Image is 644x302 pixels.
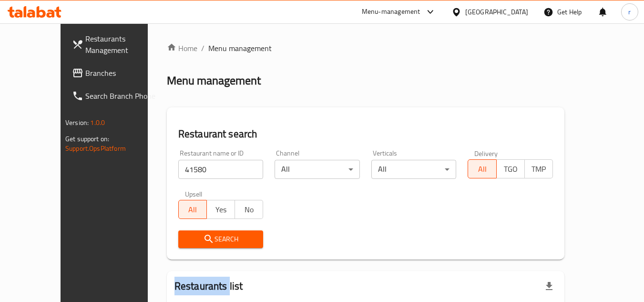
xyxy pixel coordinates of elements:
button: Search [178,230,264,248]
span: Yes [211,203,231,217]
span: Branches [85,67,161,79]
span: Get support on: [65,133,109,145]
input: Search for restaurant name or ID.. [178,160,264,179]
div: All [371,160,457,179]
div: Menu-management [362,6,420,18]
nav: breadcrumb [167,42,564,54]
span: Search [186,233,256,245]
a: Home [167,42,197,54]
div: All [275,160,360,179]
div: [GEOGRAPHIC_DATA] [465,7,528,17]
a: Branches [64,62,168,84]
a: Search Branch Phone [64,84,168,107]
span: Version: [65,116,89,129]
a: Restaurants Management [64,27,168,62]
div: Export file [538,275,561,298]
span: Search Branch Phone [85,90,161,102]
button: All [468,159,496,178]
label: Upsell [185,190,203,197]
span: No [239,203,259,217]
h2: Restaurant search [178,127,553,141]
button: Yes [206,200,235,219]
span: TGO [501,162,521,176]
span: Restaurants Management [85,33,161,56]
button: TGO [496,159,525,178]
span: 1.0.0 [90,116,105,129]
button: TMP [524,159,553,178]
button: All [178,200,207,219]
span: All [183,203,203,217]
h2: Menu management [167,73,261,88]
h2: Restaurants list [174,279,243,293]
li: / [201,42,204,54]
label: Delivery [474,150,498,156]
button: No [235,200,263,219]
span: Menu management [208,42,272,54]
span: All [472,162,492,176]
span: TMP [529,162,549,176]
a: Support.OpsPlatform [65,142,126,155]
span: r [628,7,631,17]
